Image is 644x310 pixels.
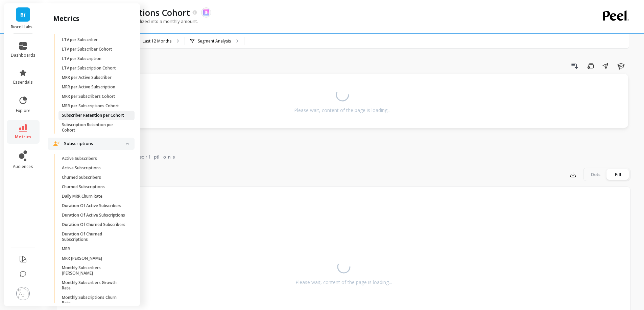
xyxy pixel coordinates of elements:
[62,203,121,208] p: Duration Of Active Subscribers
[15,134,31,140] span: metrics
[62,194,102,199] p: Daily MRR Churn Rate
[62,256,102,261] p: MRR [PERSON_NAME]
[607,169,629,180] div: Fill
[62,94,115,99] p: MRR per Subscribers Cohort
[53,141,60,146] img: navigation item icon
[62,75,112,80] p: MRR per Active Subscriber
[62,84,115,90] p: MRR per Active Subscription
[20,11,26,19] span: B(
[62,231,126,242] p: Duration Of Churned Subscriptions
[16,287,30,300] img: profile picture
[62,165,101,171] p: Active Subscriptions
[62,175,101,180] p: Churned Subscribers
[203,9,209,16] img: api.skio.svg
[126,143,129,145] img: down caret icon
[62,184,105,190] p: Churned Subscriptions
[16,108,30,113] span: explore
[62,280,126,291] p: Monthly Subscribers Growth Rate
[62,295,126,306] p: Monthly Subscriptions Churn Rate
[62,56,101,61] p: LTV per Subscription
[62,246,70,252] p: MRR
[11,24,35,30] p: Biocol Labs (US)
[62,265,126,276] p: Monthly Subscribers [PERSON_NAME]
[62,156,97,161] p: Active Subscribers
[62,103,119,109] p: MRR per Subscriptions Cohort
[57,148,630,164] nav: Tabs
[53,14,79,23] h2: metrics
[294,107,390,114] div: Please wait, content of the page is loading...
[13,164,33,169] span: audiences
[64,140,126,147] p: Subscriptions
[62,65,116,71] p: LTV per Subscription Cohort
[62,122,126,133] p: Subscription Retention per Cohort
[62,222,125,227] p: Duration Of Churned Subscribers
[122,153,175,160] span: Subscriptions
[198,38,231,44] p: Segment Analysis
[295,279,392,286] div: Please wait, content of the page is loading...
[62,113,124,118] p: Subscriber Retention per Cohort
[11,53,35,58] span: dashboards
[62,37,98,43] p: LTV per Subscriber
[13,80,33,85] span: essentials
[585,169,607,180] div: Dots
[62,47,112,52] p: LTV per Subscriber Cohort
[143,38,171,44] p: Last 12 Months
[62,213,125,218] p: Duration Of Active Subscriptions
